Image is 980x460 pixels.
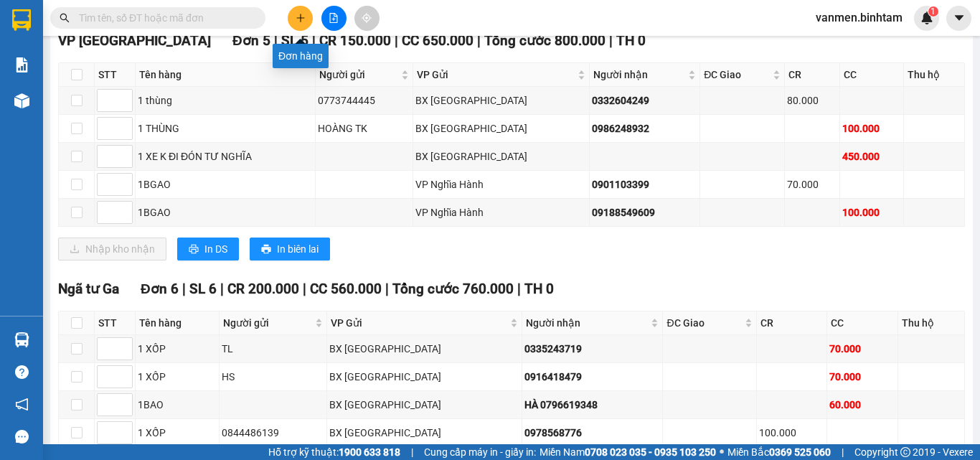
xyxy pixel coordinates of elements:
div: 1 XỐP [138,341,217,357]
span: plus [296,13,306,23]
div: 0773744445 [318,93,410,108]
th: CR [785,63,840,87]
div: HS [222,369,324,385]
th: STT [95,63,136,87]
div: 100.000 [842,205,901,220]
div: HOÀNG TK [318,121,410,136]
sup: 1 [928,6,938,17]
span: Cung cấp máy in - giấy in: [424,444,536,460]
th: CC [827,311,897,335]
span: CR 200.000 [227,281,299,297]
span: | [517,281,521,297]
th: Thu hộ [898,311,965,335]
span: Người nhận [526,315,649,331]
span: copyright [900,447,910,457]
div: 70.000 [829,341,895,357]
span: Đơn 5 [232,32,270,49]
td: BX Quảng Ngãi [327,419,522,447]
th: CR [757,311,827,335]
span: notification [15,398,29,411]
span: search [60,13,70,23]
td: BX Quảng Ngãi [327,363,522,391]
span: Người gửi [319,67,398,83]
span: | [312,32,316,49]
div: 70.000 [787,177,837,192]
input: Tìm tên, số ĐT hoặc mã đơn [79,10,248,26]
div: 0335243719 [524,341,661,357]
div: VP Nghĩa Hành [415,205,587,220]
span: In biên lai [277,241,319,257]
th: CC [840,63,904,87]
span: | [477,32,481,49]
div: 1 XỐP [138,425,217,441]
span: | [274,32,278,49]
span: CC 560.000 [310,281,382,297]
span: | [411,444,413,460]
span: printer [189,244,199,255]
td: BX Quảng Ngãi [327,391,522,419]
span: SL 6 [189,281,217,297]
div: 0986248932 [592,121,697,136]
span: vanmen.binhtam [804,9,914,27]
span: Người nhận [593,67,685,83]
span: In DS [204,241,227,257]
img: logo-vxr [12,9,31,31]
div: 1BAO [138,397,217,413]
span: Hỗ trợ kỹ thuật: [268,444,400,460]
span: VP [GEOGRAPHIC_DATA] [58,32,211,49]
span: printer [261,244,271,255]
div: BX [GEOGRAPHIC_DATA] [329,369,519,385]
div: BX [GEOGRAPHIC_DATA] [329,341,519,357]
img: solution-icon [14,57,29,72]
div: 1BGAO [138,205,313,220]
button: plus [288,6,313,31]
strong: 1900 633 818 [339,446,400,458]
span: | [842,444,844,460]
span: VP Gửi [331,315,507,331]
span: ĐC Giao [666,315,741,331]
td: BX Quảng Ngãi [413,87,590,115]
span: aim [362,13,372,23]
div: TL [222,341,324,357]
button: downloadNhập kho nhận [58,238,166,260]
span: | [385,281,389,297]
div: 0916418479 [524,369,661,385]
span: CC 650.000 [402,32,473,49]
div: BX [GEOGRAPHIC_DATA] [329,425,519,441]
div: 1 THÙNG [138,121,313,136]
span: Tổng cước 800.000 [484,32,606,49]
span: | [220,281,224,297]
span: TH 0 [524,281,554,297]
span: file-add [329,13,339,23]
div: 0332604249 [592,93,697,108]
button: file-add [321,6,347,31]
div: 1 XỐP [138,369,217,385]
td: VP Nghĩa Hành [413,171,590,199]
img: warehouse-icon [14,332,29,347]
span: | [182,281,186,297]
span: 1 [930,6,936,17]
div: 09188549609 [592,205,697,220]
div: 450.000 [842,149,901,164]
div: HÀ 0796619348 [524,397,661,413]
span: ⚪️ [720,449,724,455]
span: VP Gửi [417,67,575,83]
td: BX Quảng Ngãi [413,115,590,143]
span: Tổng cước 760.000 [392,281,514,297]
div: 0978568776 [524,425,661,441]
span: | [609,32,613,49]
span: message [15,430,29,443]
span: SL 5 [281,32,308,49]
div: BX [GEOGRAPHIC_DATA] [329,397,519,413]
div: 80.000 [787,93,837,108]
button: aim [354,6,380,31]
div: 1 thùng [138,93,313,108]
td: BX Quảng Ngãi [327,335,522,363]
strong: 0369 525 060 [769,446,831,458]
div: 100.000 [842,121,901,136]
span: Ngã tư Ga [58,281,119,297]
div: BX [GEOGRAPHIC_DATA] [415,149,587,164]
button: printerIn DS [177,238,239,260]
td: BX Quảng Ngãi [413,143,590,171]
th: Tên hàng [136,63,316,87]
